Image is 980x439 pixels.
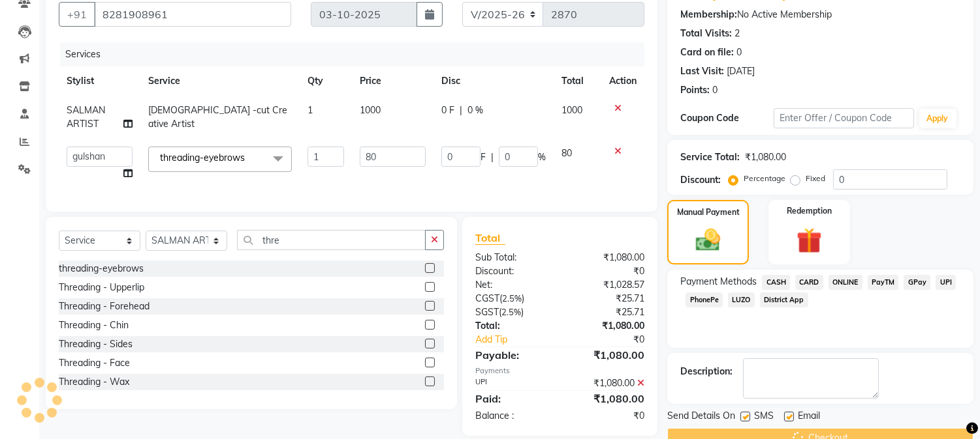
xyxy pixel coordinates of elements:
div: Threading - Sides [59,337,133,351]
div: Service Total: [680,150,740,164]
span: District App [760,292,808,307]
div: ₹1,080.00 [560,251,655,264]
div: ( ) [466,305,560,319]
div: Balance : [466,409,560,423]
span: 0 % [467,104,483,117]
span: F [481,150,486,164]
div: Payable: [466,347,560,363]
img: _cash.svg [688,226,727,254]
span: CARD [795,275,823,290]
button: Apply [919,109,956,128]
button: +91 [59,2,95,27]
span: PayTM [868,275,899,290]
span: threading-eyebrows [160,152,245,163]
div: ₹0 [560,409,655,423]
th: Action [601,66,644,96]
th: Stylist [59,66,140,96]
div: No Active Membership [680,8,960,21]
input: Enter Offer / Coupon Code [774,108,913,128]
div: Paid: [466,391,560,406]
div: Threading - Upperlip [59,281,144,294]
th: Total [554,66,601,96]
span: PhonePe [686,292,723,307]
th: Service [140,66,300,96]
input: Search by Name/Mobile/Email/Code [94,2,291,27]
span: ONLINE [829,275,862,290]
div: ₹1,028.57 [560,278,655,292]
div: threading-eyebrows [59,262,144,276]
div: Description: [680,365,733,378]
label: Percentage [744,173,785,184]
span: GPay [904,275,930,290]
div: 2 [735,27,740,40]
div: Last Visit: [680,64,724,78]
a: Add Tip [466,333,576,347]
div: ₹1,080.00 [560,391,655,406]
div: [DATE] [727,64,755,78]
div: Points: [680,83,710,97]
th: Price [352,66,434,96]
th: Qty [300,66,352,96]
div: Net: [466,278,560,292]
div: UPI [466,376,560,390]
a: x [245,152,251,163]
div: ₹1,080.00 [560,376,655,390]
span: 2.5% [502,293,522,304]
span: 0 F [441,104,454,117]
span: | [491,150,494,164]
div: Services [60,42,654,66]
span: Payment Methods [680,275,757,289]
span: 1000 [561,104,582,116]
div: Total: [466,319,560,333]
div: Payments [475,365,644,376]
div: ₹25.71 [560,292,655,305]
span: LUZO [728,292,755,307]
label: Fixed [806,173,825,184]
div: Discount: [466,264,560,278]
span: 1000 [360,104,381,116]
img: _gift.svg [789,225,830,257]
span: Send Details On [667,409,735,425]
div: 0 [736,46,742,59]
div: Card on file: [680,46,734,59]
div: Total Visits: [680,27,732,40]
span: UPI [936,275,956,290]
span: 1 [308,104,313,116]
div: Discount: [680,173,721,187]
span: SGST [475,306,499,318]
div: 0 [712,83,718,97]
div: Threading - Forehead [59,300,150,313]
div: ₹0 [560,264,655,278]
div: ₹25.71 [560,305,655,319]
span: SALMAN ARTIST [67,104,105,130]
div: ( ) [466,292,560,305]
div: Coupon Code [680,111,774,125]
div: Threading - Wax [59,375,129,389]
span: Total [475,231,505,245]
div: ₹1,080.00 [560,347,655,363]
label: Manual Payment [677,206,740,218]
div: Threading - Face [59,356,130,370]
span: | [460,104,462,117]
span: 2.5% [501,307,521,317]
span: CASH [762,275,790,290]
input: Search or Scan [237,230,426,250]
div: ₹1,080.00 [560,319,655,333]
div: Membership: [680,8,737,21]
span: [DEMOGRAPHIC_DATA] -cut Creative Artist [148,104,287,130]
div: ₹1,080.00 [745,150,786,164]
label: Redemption [787,205,832,217]
span: % [538,150,546,164]
div: Threading - Chin [59,319,129,332]
th: Disc [434,66,554,96]
div: ₹0 [576,333,655,347]
span: CGST [475,292,499,304]
span: 80 [561,147,572,159]
span: Email [798,409,820,425]
span: SMS [754,409,774,425]
div: Sub Total: [466,251,560,264]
